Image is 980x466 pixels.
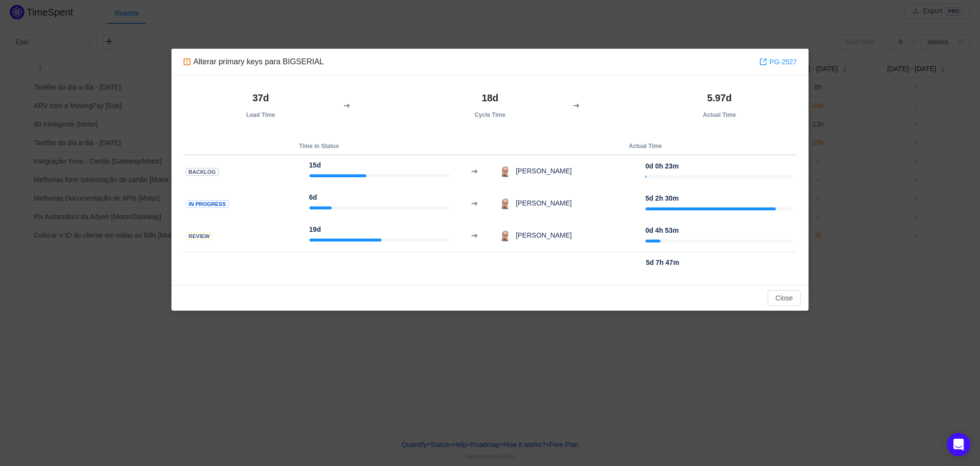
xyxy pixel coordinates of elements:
[511,167,572,175] span: [PERSON_NAME]
[947,433,970,456] div: Open Intercom Messenger
[183,58,191,66] img: 10308
[499,198,511,209] img: 16
[413,87,567,123] th: Cycle Time
[499,230,511,242] img: 16
[309,161,321,169] strong: 15d
[183,138,455,155] th: Time in Status
[759,56,797,67] a: PG-2527
[494,138,797,155] th: Actual Time
[186,168,219,176] span: Backlog
[186,200,228,208] span: In progress
[186,232,212,241] span: Review
[642,87,797,123] th: Actual Time
[183,56,324,67] div: Alterar primary keys para BIGSERIAL
[511,231,572,239] span: [PERSON_NAME]
[645,194,678,202] strong: 5d 2h 30m
[707,93,732,103] strong: 5.97d
[511,199,572,207] span: [PERSON_NAME]
[309,225,321,233] strong: 19d
[309,193,317,201] strong: 6d
[252,93,269,103] strong: 37d
[183,87,338,123] th: Lead Time
[768,290,801,306] button: Close
[482,93,498,103] strong: 18d
[645,162,678,170] strong: 0d 0h 23m
[499,166,511,177] img: 16
[645,226,678,234] strong: 0d 4h 53m
[646,259,679,266] strong: 5d 7h 47m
